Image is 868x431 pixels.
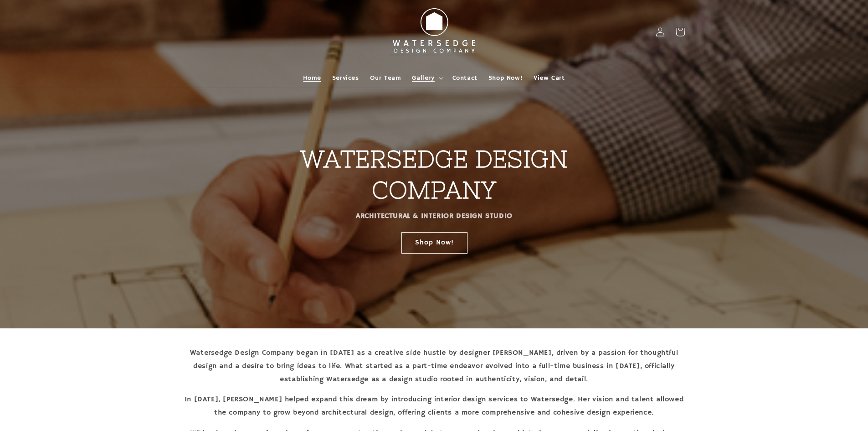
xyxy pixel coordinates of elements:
[300,145,568,203] strong: WATERSEDGE DESIGN COMPANY
[406,68,447,88] summary: Gallery
[356,212,513,221] strong: ARCHITECTURAL & INTERIOR DESIGN STUDIO
[332,74,359,82] span: Services
[184,393,685,420] p: In [DATE], [PERSON_NAME] helped expand this dream by introducing interior design services to Wate...
[401,232,467,253] a: Shop Now!
[452,74,478,82] span: Contact
[447,68,483,88] a: Contact
[303,74,321,82] span: Home
[184,347,685,386] p: Watersedge Design Company began in [DATE] as a creative side hustle by designer [PERSON_NAME], dr...
[412,74,434,82] span: Gallery
[488,74,523,82] span: Shop Now!
[365,68,407,88] a: Our Team
[483,68,528,88] a: Shop Now!
[384,4,484,60] img: Watersedge Design Co
[528,68,570,88] a: View Cart
[298,68,326,88] a: Home
[370,74,401,82] span: Our Team
[327,68,365,88] a: Services
[534,74,565,82] span: View Cart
